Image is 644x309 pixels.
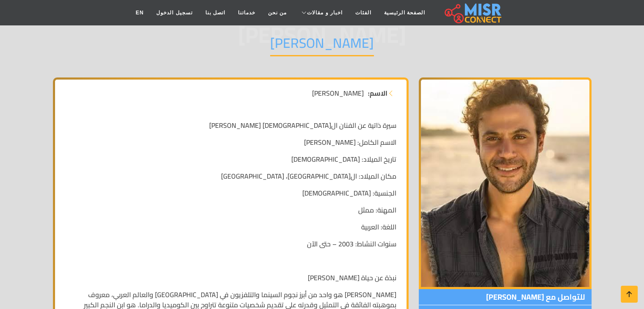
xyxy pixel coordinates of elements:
img: محمد إمام [419,77,591,289]
a: من نحن [262,5,293,21]
a: اخبار و مقالات [293,5,349,21]
span: اخبار و مقالات [307,9,343,17]
a: تسجيل الدخول [150,5,199,21]
a: خدماتنا [232,5,262,21]
span: للتواصل مع [PERSON_NAME] [419,289,591,305]
a: الفئات [349,5,378,21]
span: [PERSON_NAME] [312,88,364,98]
p: المهنة: ممثل [65,205,396,215]
p: اللغة: العربية [65,222,396,232]
p: سيرة ذاتية عن الفنان ال[DEMOGRAPHIC_DATA] [PERSON_NAME] [65,120,396,130]
p: الاسم الكامل: [PERSON_NAME] [65,137,396,147]
p: مكان الميلاد: ال[GEOGRAPHIC_DATA]، [GEOGRAPHIC_DATA] [65,171,396,181]
p: الجنسية: [DEMOGRAPHIC_DATA] [65,188,396,198]
h1: [PERSON_NAME] [270,35,374,56]
a: الصفحة الرئيسية [378,5,431,21]
strong: الاسم: [368,88,387,98]
a: اتصل بنا [199,5,232,21]
p: نبذة عن حياة [PERSON_NAME] [65,273,396,283]
img: main.misr_connect [445,2,501,23]
a: EN [130,5,150,21]
p: سنوات النشاط: 2003 – حتى الآن [65,239,396,249]
p: تاريخ الميلاد: [DEMOGRAPHIC_DATA] [65,154,396,164]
